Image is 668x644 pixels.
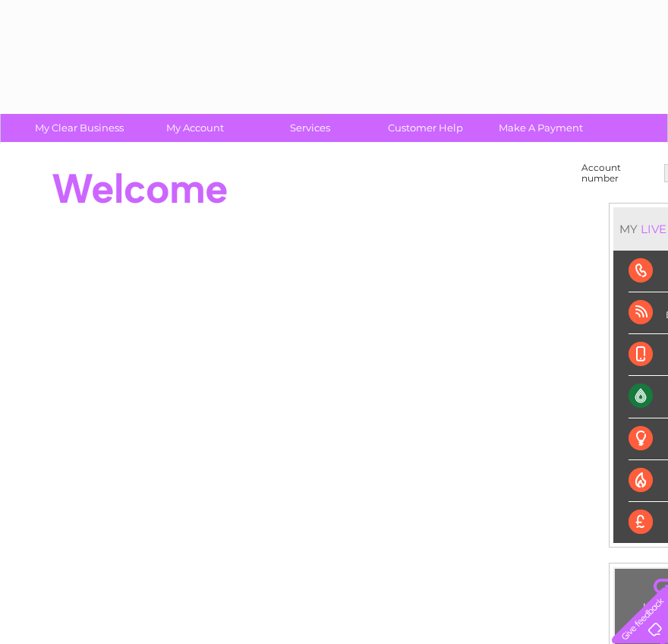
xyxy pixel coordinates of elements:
a: Make A Payment [478,114,603,142]
a: My Account [132,114,257,142]
a: Customer Help [363,114,488,142]
td: Account number [578,159,660,188]
a: Services [247,114,373,142]
a: My Clear Business [17,114,142,142]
